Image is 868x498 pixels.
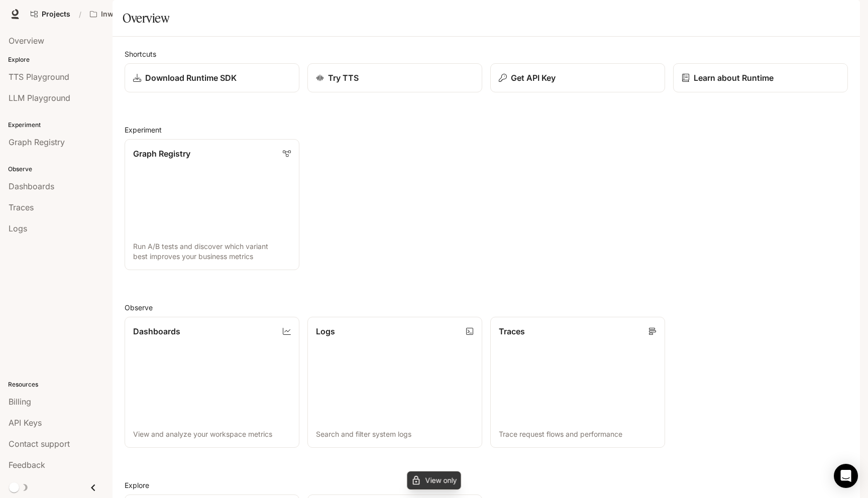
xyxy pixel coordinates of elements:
[316,325,335,337] p: Logs
[125,49,848,59] h2: Shortcuts
[125,139,299,270] a: Graph RegistryRun A/B tests and discover which variant best improves your business metrics
[42,10,70,19] span: Projects
[75,9,85,20] div: /
[133,429,291,439] p: View and analyze your workspace metrics
[125,63,299,92] a: Download Runtime SDK
[133,148,190,160] p: Graph Registry
[490,317,665,448] a: TracesTrace request flows and performance
[125,125,848,135] h2: Experiment
[123,8,169,28] h1: Overview
[425,477,457,484] p: View only
[407,471,462,490] div: You do not have permission to edit this workspace.
[145,72,237,84] p: Download Runtime SDK
[307,63,482,92] a: Try TTS
[125,317,299,448] a: DashboardsView and analyze your workspace metrics
[125,302,848,313] h2: Observe
[133,325,180,337] p: Dashboards
[133,241,291,262] p: Run A/B tests and discover which variant best improves your business metrics
[101,10,157,19] p: Inworld AI Demos
[328,72,359,84] p: Try TTS
[694,72,774,84] p: Learn about Runtime
[316,429,474,439] p: Search and filter system logs
[499,325,525,337] p: Traces
[26,4,75,24] a: Go to projects
[490,63,665,92] button: Get API Key
[125,480,848,490] h2: Explore
[307,317,482,448] a: LogsSearch and filter system logs
[834,464,858,488] div: Open Intercom Messenger
[499,429,657,439] p: Trace request flows and performance
[511,72,556,84] p: Get API Key
[673,63,848,92] a: Learn about Runtime
[85,4,173,24] button: All workspaces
